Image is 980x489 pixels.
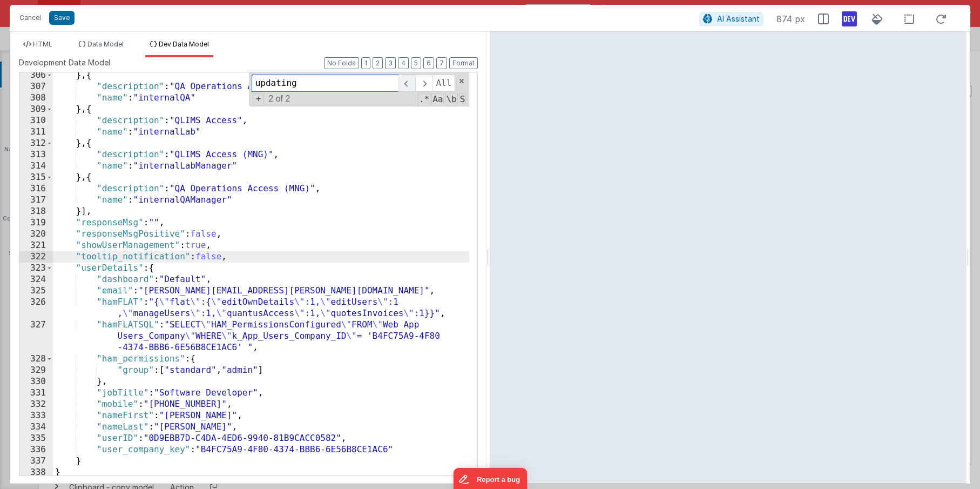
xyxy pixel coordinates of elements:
div: 319 [19,217,53,229]
button: 1 [361,57,370,69]
div: 308 [19,92,53,104]
div: 313 [19,149,53,160]
div: 334 [19,421,53,433]
button: 6 [423,57,434,69]
input: Search for [252,75,398,92]
div: 326 [19,297,53,319]
button: 7 [436,57,447,69]
div: 310 [19,115,53,126]
button: Save [49,11,75,25]
button: Format [449,57,478,69]
span: 2 of 2 [264,94,294,104]
div: 317 [19,195,53,206]
div: 336 [19,444,53,455]
span: Toggel Replace mode [253,93,265,104]
button: 5 [411,57,421,69]
div: 338 [19,467,53,478]
span: Alt-Enter [432,75,455,92]
span: HTML [33,40,52,48]
div: 328 [19,353,53,365]
div: 309 [19,104,53,115]
div: 330 [19,376,53,387]
div: 306 [19,70,53,81]
span: Whole Word Search [445,93,457,105]
div: 312 [19,138,53,149]
span: CaseSensitive Search [431,93,444,105]
div: 315 [19,172,53,183]
button: Cancel [14,10,46,25]
button: No Folds [324,57,359,69]
button: 3 [385,57,396,69]
span: Search In Selection [459,93,467,105]
div: 314 [19,160,53,172]
span: AI Assistant [717,14,760,23]
div: 321 [19,240,53,251]
div: 311 [19,126,53,138]
div: 329 [19,365,53,376]
div: 333 [19,410,53,421]
div: 316 [19,183,53,195]
div: 324 [19,274,53,285]
span: Dev Data Model [159,40,209,48]
span: Development Data Model [19,57,110,68]
button: 4 [398,57,409,69]
button: AI Assistant [699,12,763,26]
div: 327 [19,319,53,353]
div: 307 [19,81,53,92]
div: 322 [19,251,53,263]
div: 335 [19,433,53,444]
span: Data Model [87,40,124,48]
div: 323 [19,263,53,274]
div: 332 [19,399,53,410]
div: 318 [19,206,53,217]
span: 874 px [776,12,805,25]
div: 320 [19,229,53,240]
span: RegExp Search [418,93,430,105]
div: 325 [19,285,53,297]
div: 337 [19,455,53,467]
div: 331 [19,387,53,399]
button: 2 [373,57,383,69]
